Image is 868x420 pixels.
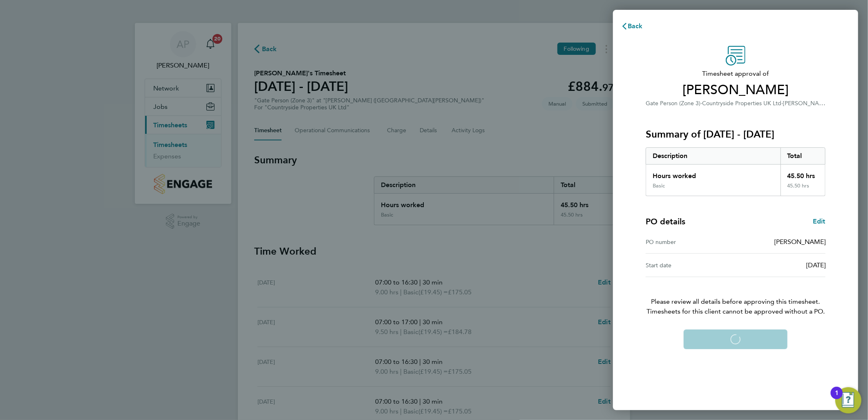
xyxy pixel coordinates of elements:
[628,22,643,30] span: Back
[646,128,825,141] h3: Summary of [DATE] - [DATE]
[702,100,781,107] span: Countryside Properties UK Ltd
[646,165,781,183] div: Hours worked
[636,307,835,316] span: Timesheets for this client cannot be approved without a PO.
[774,238,825,246] span: [PERSON_NAME]
[653,183,665,189] div: Basic
[781,148,825,164] div: Total
[781,100,783,107] span: ·
[646,147,825,196] div: Summary of 22 - 28 Sep 2025
[813,217,825,226] a: Edit
[835,387,861,413] button: Open Resource Center, 1 new notification
[700,100,702,107] span: ·
[613,18,651,34] button: Back
[835,393,839,404] div: 1
[646,69,825,79] span: Timesheet approval of
[646,100,700,107] span: Gate Person (Zone 3)
[646,260,736,270] div: Start date
[781,183,825,196] div: 45.50 hrs
[646,82,825,98] span: [PERSON_NAME]
[781,165,825,183] div: 45.50 hrs
[646,216,685,227] h4: PO details
[646,148,781,164] div: Description
[646,237,736,247] div: PO number
[736,260,825,270] div: [DATE]
[813,217,825,225] span: Edit
[636,277,835,316] p: Please review all details before approving this timesheet.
